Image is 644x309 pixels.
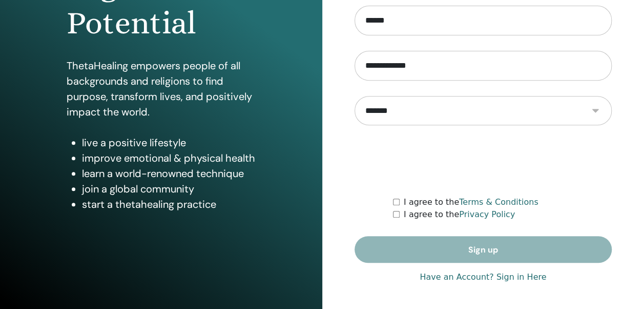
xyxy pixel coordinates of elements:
[404,196,538,208] label: I agree to the
[82,166,256,181] li: learn a world-renowned technique
[82,197,256,212] li: start a thetahealing practice
[405,141,561,181] iframe: reCAPTCHA
[404,208,515,221] label: I agree to the
[420,271,546,283] a: Have an Account? Sign in Here
[82,135,256,150] li: live a positive lifestyle
[459,209,515,219] a: Privacy Policy
[82,150,256,166] li: improve emotional & physical health
[459,197,538,207] a: Terms & Conditions
[82,181,256,197] li: join a global community
[67,58,256,120] p: ThetaHealing empowers people of all backgrounds and religions to find purpose, transform lives, a...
